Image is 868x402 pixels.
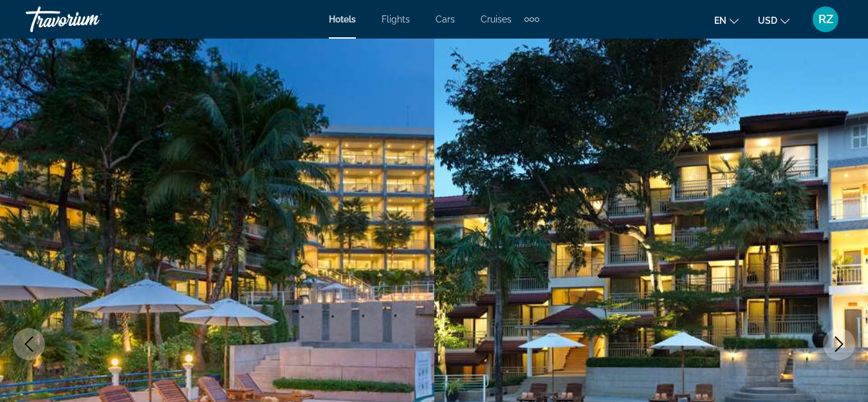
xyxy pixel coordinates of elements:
button: Change language [714,11,739,30]
a: Hotels [329,14,356,24]
a: Cars [436,14,455,24]
button: Extra navigation items [524,9,539,30]
button: User Menu [809,6,842,33]
span: en [714,15,726,26]
span: RZ [818,13,833,26]
a: Travorium [26,3,154,36]
a: Cruises [481,14,512,24]
span: USD [758,15,777,26]
button: Next image [823,328,855,360]
button: Change currency [758,11,790,30]
a: Flights [382,14,410,24]
button: Previous image [13,328,45,360]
